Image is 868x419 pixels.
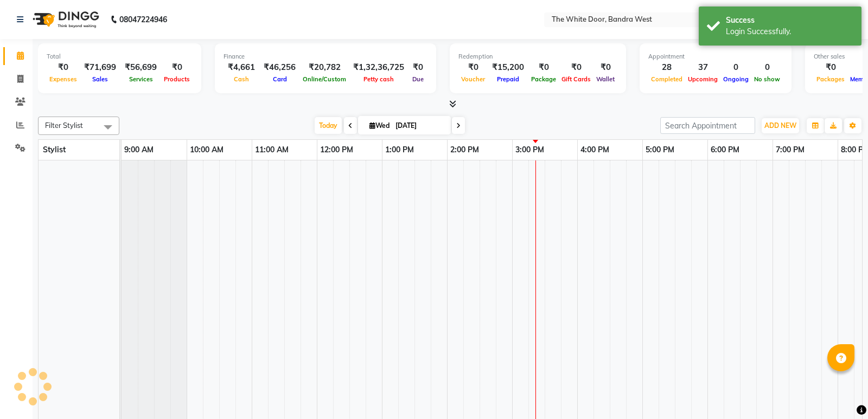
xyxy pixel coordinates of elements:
[161,61,193,74] div: ₹0
[119,4,167,35] b: 08047224946
[47,75,80,83] span: Expenses
[382,142,417,158] a: 1:00 PM
[648,61,685,74] div: 28
[708,142,742,158] a: 6:00 PM
[720,61,751,74] div: 0
[726,26,853,37] div: Login Successfully.
[410,75,426,83] span: Due
[814,75,847,83] span: Packages
[488,61,528,74] div: ₹15,200
[762,118,799,133] button: ADD NEW
[270,75,290,83] span: Card
[494,75,522,83] span: Prepaid
[513,142,547,158] a: 3:00 PM
[764,121,796,130] span: ADD NEW
[28,4,102,35] img: logo
[773,142,807,158] a: 7:00 PM
[458,75,488,83] span: Voucher
[648,75,685,83] span: Completed
[448,142,482,158] a: 2:00 PM
[458,52,617,61] div: Redemption
[349,61,409,74] div: ₹1,32,36,725
[751,61,783,74] div: 0
[120,61,161,74] div: ₹56,699
[252,142,291,158] a: 11:00 AM
[300,75,349,83] span: Online/Custom
[726,15,853,26] div: Success
[814,61,847,74] div: ₹0
[685,75,720,83] span: Upcoming
[751,75,783,83] span: No show
[361,75,397,83] span: Petty cash
[90,75,111,83] span: Sales
[720,75,751,83] span: Ongoing
[643,142,677,158] a: 5:00 PM
[458,61,488,74] div: ₹0
[126,75,156,83] span: Services
[409,61,427,74] div: ₹0
[224,52,427,61] div: Finance
[317,142,356,158] a: 12:00 PM
[559,75,593,83] span: Gift Cards
[224,61,259,74] div: ₹4,661
[43,145,66,154] span: Stylist
[392,118,446,134] input: 2025-09-03
[231,75,252,83] span: Cash
[593,61,617,74] div: ₹0
[367,121,392,130] span: Wed
[685,61,720,74] div: 37
[80,61,120,74] div: ₹71,699
[593,75,617,83] span: Wallet
[47,61,80,74] div: ₹0
[648,52,783,61] div: Appointment
[660,117,755,134] input: Search Appointment
[259,61,300,74] div: ₹46,256
[578,142,612,158] a: 4:00 PM
[528,75,559,83] span: Package
[122,142,156,158] a: 9:00 AM
[161,75,193,83] span: Products
[528,61,559,74] div: ₹0
[559,61,593,74] div: ₹0
[47,52,193,61] div: Total
[315,117,342,134] span: Today
[45,121,83,130] span: Filter Stylist
[300,61,349,74] div: ₹20,782
[187,142,226,158] a: 10:00 AM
